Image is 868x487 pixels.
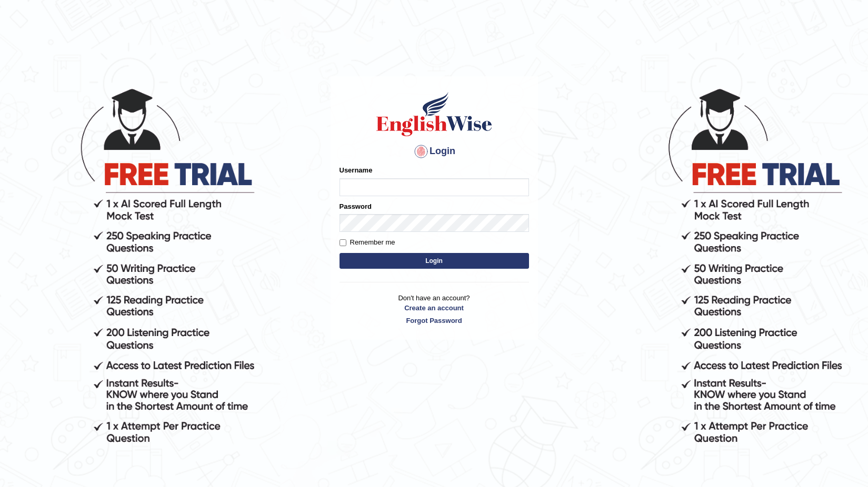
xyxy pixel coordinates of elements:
[374,90,494,138] img: Logo of English Wise sign in for intelligent practice with AI
[340,165,373,175] label: Username
[340,201,372,211] label: Password
[340,143,529,160] h4: Login
[340,293,529,326] p: Don't have an account?
[340,253,529,269] button: Login
[340,239,346,246] input: Remember me
[340,237,395,248] label: Remember me
[340,303,529,313] a: Create an account
[340,316,529,326] a: Forgot Password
